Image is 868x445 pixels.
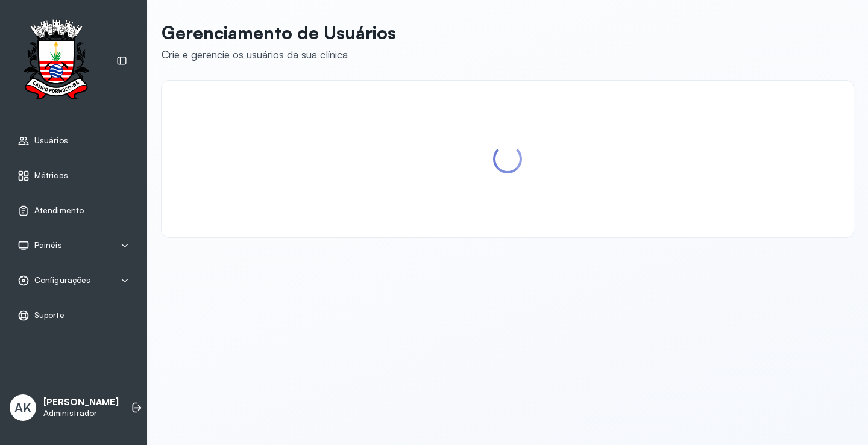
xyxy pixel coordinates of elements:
a: Usuários [17,135,130,147]
span: Suporte [34,310,64,320]
a: Atendimento [17,205,130,217]
div: Crie e gerencie os usuários da sua clínica [162,48,396,61]
a: Métricas [17,170,130,182]
span: Métricas [34,170,68,181]
p: Administrador [43,408,119,419]
span: Usuários [34,135,68,146]
span: Configurações [34,275,90,285]
p: Gerenciamento de Usuários [162,22,396,43]
img: Logotipo do estabelecimento [13,19,99,103]
p: [PERSON_NAME] [43,397,119,408]
span: Painéis [34,240,62,251]
span: Atendimento [34,205,84,216]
